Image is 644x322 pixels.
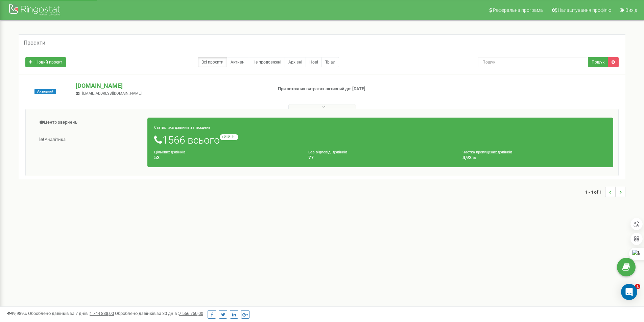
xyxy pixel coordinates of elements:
[154,125,210,130] small: Статистика дзвінків за тиждень
[585,180,625,204] nav: ...
[478,57,588,67] input: Пошук
[154,155,298,160] h4: 52
[31,131,148,148] a: Аналiтика
[462,155,606,160] h4: 4,92 %
[90,311,114,316] u: 1 744 838,00
[31,114,148,131] a: Центр звернень
[588,57,608,67] button: Пошук
[635,284,640,289] span: 1
[25,57,66,67] a: Новий проєкт
[306,57,322,67] a: Нові
[308,150,347,154] small: Без відповіді дзвінків
[154,150,185,154] small: Цільових дзвінків
[34,89,56,94] span: Активний
[493,7,543,13] span: Реферальна програма
[249,57,285,67] a: Не продовжені
[220,134,238,140] small: +212
[76,81,267,90] p: [DOMAIN_NAME]
[625,7,637,13] span: Вихід
[7,311,27,316] span: 99,989%
[321,57,339,67] a: Тріал
[227,57,249,67] a: Активні
[278,86,419,92] p: При поточних витратах активний до: [DATE]
[558,7,611,13] span: Налаштування профілю
[462,150,512,154] small: Частка пропущених дзвінків
[115,311,203,316] span: Оброблено дзвінків за 30 днів :
[585,187,605,197] span: 1 - 1 of 1
[285,57,306,67] a: Архівні
[179,311,203,316] u: 7 556 750,00
[198,57,227,67] a: Всі проєкти
[82,91,142,96] span: [EMAIL_ADDRESS][DOMAIN_NAME]
[24,40,45,46] h5: Проєкти
[154,134,606,146] h1: 1566 всього
[28,311,114,316] span: Оброблено дзвінків за 7 днів :
[621,284,637,300] div: Open Intercom Messenger
[308,155,452,160] h4: 77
